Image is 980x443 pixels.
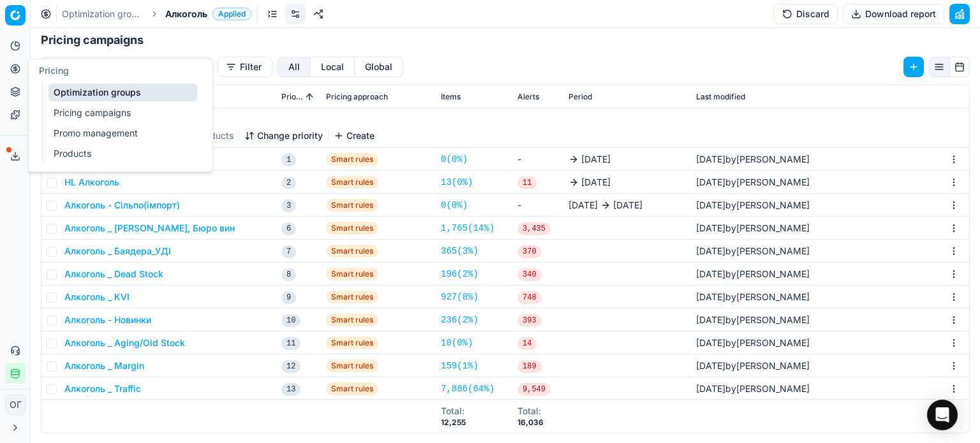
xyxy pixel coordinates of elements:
span: 11 [517,177,537,189]
span: 6 [281,222,296,235]
span: Last modified [696,92,745,102]
a: 365(3%) [441,245,479,258]
span: Period [568,92,592,102]
span: 3 [281,200,296,212]
span: Pricing approach [326,92,388,102]
span: [DATE] [696,268,725,279]
button: Алкоголь _ Dead Stock [64,268,163,280]
div: by [PERSON_NAME] [696,382,810,395]
span: 10 [281,314,301,327]
span: Items [441,92,461,102]
a: 1,765(14%) [441,222,494,235]
a: 10(0%) [441,337,473,349]
button: Алкоголь - Новинки [64,314,151,326]
span: 9,549 [517,383,551,396]
span: 14 [517,337,537,350]
span: [DATE] [696,245,725,256]
div: Total : [517,405,544,418]
div: by [PERSON_NAME] [696,222,810,235]
button: Алкоголь _ Margin [64,359,144,372]
span: Priority [281,92,303,102]
button: Алкоголь - Сільпо(імпорт) [64,199,180,212]
span: Smart rules [326,359,378,372]
nav: breadcrumb [62,8,251,20]
a: Products [48,145,197,163]
span: [DATE] [696,360,725,371]
span: 748 [517,291,542,304]
span: Smart rules [326,222,378,235]
div: by [PERSON_NAME] [696,314,810,326]
span: 1 [281,154,296,166]
a: 159(1%) [441,359,479,372]
td: - [512,194,563,217]
span: [DATE] [696,383,725,394]
span: [DATE] [568,199,598,212]
div: by [PERSON_NAME] [696,359,810,372]
span: Applied [212,8,251,20]
button: Алкоголь _ Баядера_УДІ [64,245,171,258]
button: local [311,57,355,77]
span: Pricing [39,65,69,76]
span: 8 [281,268,296,281]
span: Smart rules [326,245,378,258]
span: Smart rules [326,337,378,349]
div: by [PERSON_NAME] [696,268,810,280]
span: Smart rules [326,291,378,303]
a: Promo management [48,124,197,142]
h1: Pricing campaigns [31,31,980,49]
span: 2 [281,177,296,189]
span: АлкогольApplied [165,8,251,20]
div: 12,255 [441,418,466,428]
a: Pricing campaigns [48,104,197,122]
span: [DATE] [696,337,725,348]
a: 236(2%) [441,314,479,326]
button: Download report [843,4,944,24]
span: [DATE] [696,314,725,325]
div: Total : [441,405,466,418]
span: Алкоголь [165,8,207,20]
span: 13 [281,383,301,396]
span: 393 [517,314,542,327]
span: Smart rules [326,199,378,212]
span: 3,435 [517,222,551,235]
span: Smart rules [326,268,378,280]
span: 370 [517,245,542,258]
span: [DATE] [696,177,725,187]
span: 9 [281,291,296,304]
span: [DATE] [696,222,725,233]
button: ОГ [5,395,26,415]
span: [DATE] [613,199,642,212]
span: Alerts [517,92,539,102]
span: Smart rules [326,314,378,326]
a: Optimization groups [62,8,144,20]
span: [DATE] [696,291,725,302]
a: 0(0%) [441,153,468,166]
h5: Алкоголь [67,112,375,124]
button: Sorted by Priority ascending [303,91,316,103]
button: Change priority [244,129,323,142]
div: 16,036 [517,418,544,428]
button: HL Алкоголь [64,176,119,189]
span: 12 [281,360,301,373]
span: Smart rules [326,153,378,166]
button: Create [334,129,375,142]
span: Smart rules [326,176,378,189]
div: by [PERSON_NAME] [696,153,810,166]
span: 340 [517,268,542,281]
a: 0(0%) [441,199,468,212]
td: - [512,148,563,171]
a: 196(2%) [441,268,479,280]
a: Optimization groups [48,84,197,101]
div: by [PERSON_NAME] [696,199,810,212]
span: [DATE] [581,153,611,166]
button: Алкоголь _ [PERSON_NAME], Бюро вин [64,222,235,235]
span: [DATE] [696,200,725,210]
a: 7,886(64%) [441,382,494,395]
button: Алкоголь _ Traffic [64,382,141,395]
div: by [PERSON_NAME] [696,337,810,349]
div: Open Intercom Messenger [927,400,958,430]
span: 7 [281,245,296,258]
div: by [PERSON_NAME] [696,176,810,189]
button: all [278,57,311,77]
button: global [355,57,403,77]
